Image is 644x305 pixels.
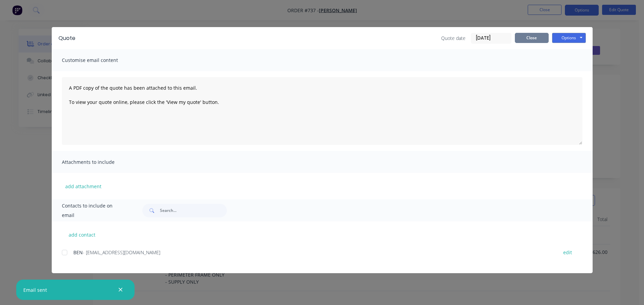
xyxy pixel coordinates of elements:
span: BEN [73,249,83,256]
div: Email sent [23,286,47,293]
div: Quote [58,34,75,42]
textarea: A PDF copy of the quote has been attached to this email. To view your quote online, please click ... [62,77,582,145]
button: Close [515,33,549,43]
button: edit [559,248,576,257]
input: Search... [160,204,227,217]
span: Contacts to include on email [62,201,126,220]
span: Customise email content [62,56,136,65]
span: Quote date [441,35,466,42]
button: add attachment [62,181,105,191]
span: - [EMAIL_ADDRESS][DOMAIN_NAME] [83,249,160,256]
button: add contact [62,230,102,240]
button: Options [552,33,586,43]
span: Attachments to include [62,157,136,167]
